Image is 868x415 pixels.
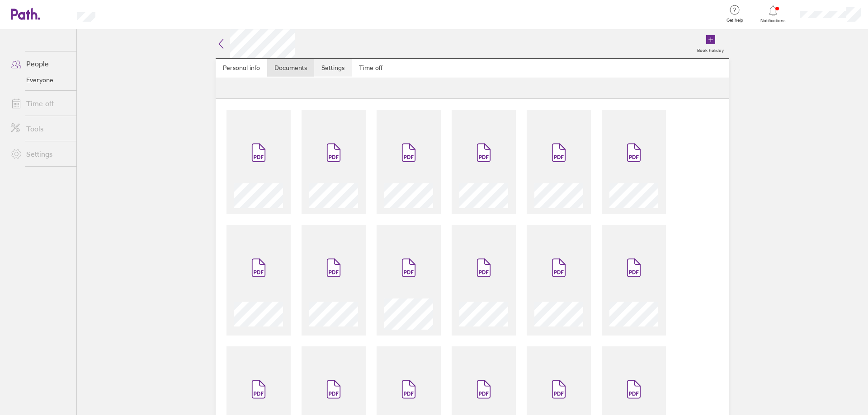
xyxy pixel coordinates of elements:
[4,120,76,138] a: Tools
[4,94,76,112] a: Time off
[314,59,352,77] a: Settings
[759,18,788,23] span: Notifications
[692,29,729,58] a: Book holiday
[720,18,750,23] span: Get help
[4,145,76,163] a: Settings
[267,59,314,77] a: Documents
[216,59,267,77] a: Personal info
[759,5,788,23] a: Notifications
[4,55,76,73] a: People
[4,73,76,87] a: Everyone
[352,59,390,77] a: Time off
[692,45,729,53] label: Book holiday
